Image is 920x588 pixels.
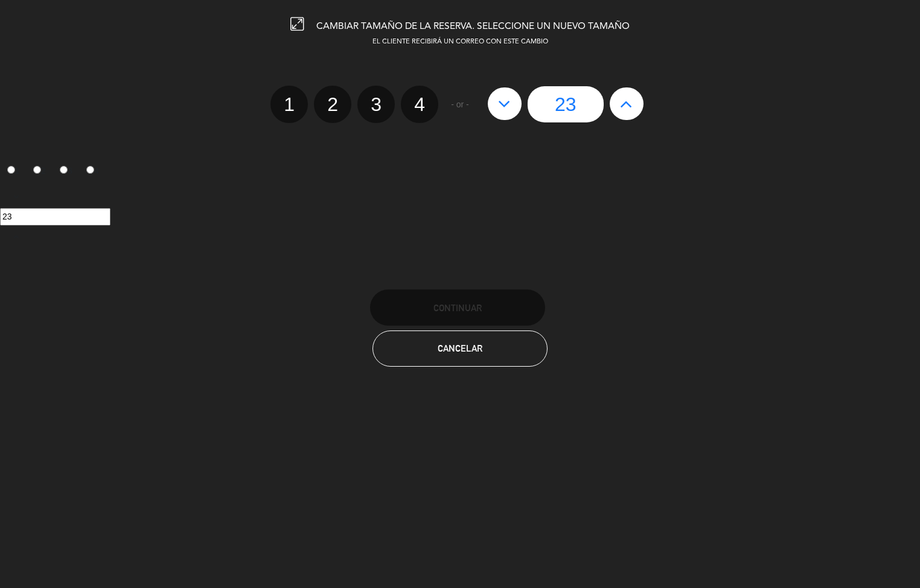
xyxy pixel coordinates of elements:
label: 3 [357,86,395,123]
label: 2 [27,161,53,182]
label: 4 [79,161,106,182]
label: 1 [270,86,308,123]
span: - or - [451,98,469,112]
span: EL CLIENTE RECIBIRÁ UN CORREO CON ESTE CAMBIO [372,39,548,45]
button: Continuar [370,289,545,326]
input: 4 [86,166,94,174]
span: CAMBIAR TAMAÑO DE LA RESERVA. SELECCIONE UN NUEVO TAMAÑO [316,22,630,31]
input: 3 [60,166,68,174]
label: 3 [53,161,80,182]
label: 4 [401,86,438,123]
input: 2 [33,166,41,174]
button: Cancelar [372,330,548,367]
span: Continuar [433,303,482,313]
label: 2 [314,86,351,123]
input: 1 [7,166,15,174]
span: Cancelar [438,343,482,353]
